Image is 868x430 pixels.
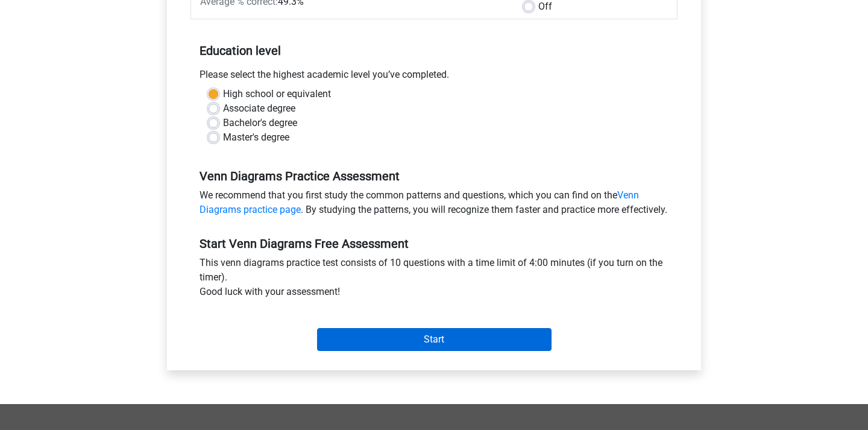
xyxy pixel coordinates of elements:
input: Start [317,328,552,351]
div: This venn diagrams practice test consists of 10 questions with a time limit of 4:00 minutes (if y... [190,256,678,304]
label: Bachelor's degree [223,116,297,130]
h5: Education level [200,39,668,63]
label: High school or equivalent [223,87,331,101]
h5: Venn Diagrams Practice Assessment [200,169,668,183]
h5: Start Venn Diagrams Free Assessment [200,236,668,251]
label: Master's degree [223,130,289,145]
label: Associate degree [223,101,295,116]
div: We recommend that you first study the common patterns and questions, which you can find on the . ... [190,188,678,222]
div: Please select the highest academic level you’ve completed. [190,68,678,87]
